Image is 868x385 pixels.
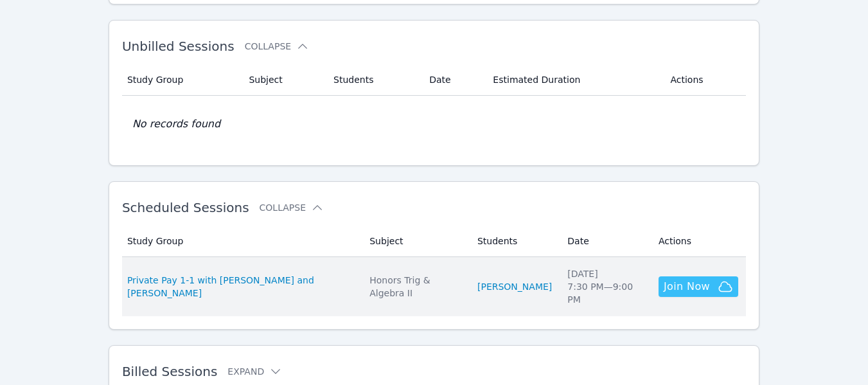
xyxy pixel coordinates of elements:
span: Billed Sessions [122,364,217,379]
th: Study Group [122,64,242,96]
th: Date [560,226,651,257]
tr: Private Pay 1-1 with [PERSON_NAME] and [PERSON_NAME]Honors Trig & Algebra II[PERSON_NAME][DATE]7:... [122,257,746,316]
button: Collapse [260,201,324,214]
a: Private Pay 1-1 with [PERSON_NAME] and [PERSON_NAME] [127,274,354,300]
div: [DATE] 7:30 PM — 9:00 PM [567,267,643,306]
td: No records found [122,96,746,152]
th: Subject [362,226,470,257]
a: [PERSON_NAME] [477,280,552,293]
div: Honors Trig & Algebra II [369,274,462,300]
button: Expand [227,365,282,378]
span: Join Now [664,279,710,294]
th: Actions [651,226,746,257]
th: Students [470,226,560,257]
th: Date [421,64,485,96]
th: Actions [662,64,746,96]
button: Join Now [659,276,738,297]
button: Collapse [245,40,309,53]
span: Unbilled Sessions [122,39,235,54]
th: Students [326,64,421,96]
th: Estimated Duration [485,64,662,96]
th: Subject [241,64,326,96]
span: Scheduled Sessions [122,200,249,215]
th: Study Group [122,226,362,257]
